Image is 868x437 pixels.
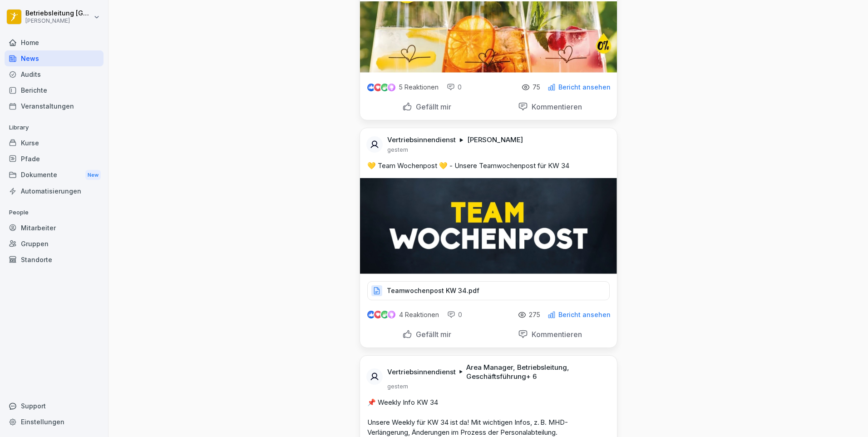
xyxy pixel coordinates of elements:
[528,330,582,339] p: Kommentieren
[388,311,395,319] img: inspiring
[5,120,104,135] p: Library
[412,330,451,339] p: Gefällt mir
[367,311,375,318] img: like
[387,383,408,390] p: gestern
[5,35,104,50] a: Home
[367,84,375,91] img: like
[533,84,540,91] p: 75
[466,363,606,381] p: Area Manager, Betriebsleitung, Geschäftsführung + 6
[5,135,104,151] a: Kurse
[5,236,104,252] a: Gruppen
[5,151,104,167] a: Pfade
[558,84,611,91] p: Bericht ansehen
[5,414,104,430] a: Einstellungen
[558,311,611,318] p: Bericht ansehen
[85,170,101,180] div: New
[381,84,389,91] img: celebrate
[5,398,104,414] div: Support
[375,311,381,318] img: love
[367,289,610,298] a: Teamwochenpost KW 34.pdf
[375,84,381,91] img: love
[5,66,104,82] a: Audits
[5,220,104,236] a: Mitarbeiter
[360,1,617,73] img: rh39p3r98d6yev4vtp9u9a99.png
[399,84,439,91] p: 5 Reaktionen
[5,167,104,184] div: Dokumente
[412,102,451,111] p: Gefällt mir
[467,135,523,144] p: [PERSON_NAME]
[25,10,92,17] p: Betriebsleitung [GEOGRAPHIC_DATA]
[5,50,104,66] a: News
[387,135,456,144] p: Vertriebsinnendienst
[5,167,104,184] a: DokumenteNew
[5,205,104,220] p: People
[387,146,408,154] p: gestern
[5,82,104,98] a: Berichte
[388,83,395,91] img: inspiring
[528,102,582,111] p: Kommentieren
[387,367,456,377] p: Vertriebsinnendienst
[5,98,104,114] a: Veranstaltungen
[447,310,462,319] div: 0
[399,311,439,318] p: 4 Reaktionen
[360,178,617,274] img: igszkkglenz8iadehyhmhrv0.png
[387,286,479,295] p: Teamwochenpost KW 34.pdf
[25,18,92,24] p: [PERSON_NAME]
[367,161,610,171] p: 💛 Team Wochenpost 💛 - Unsere Teamwochenpost für KW 34
[5,252,104,268] a: Standorte
[447,83,462,92] div: 0
[5,183,104,199] a: Automatisierungen
[381,311,389,318] img: celebrate
[529,311,540,318] p: 275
